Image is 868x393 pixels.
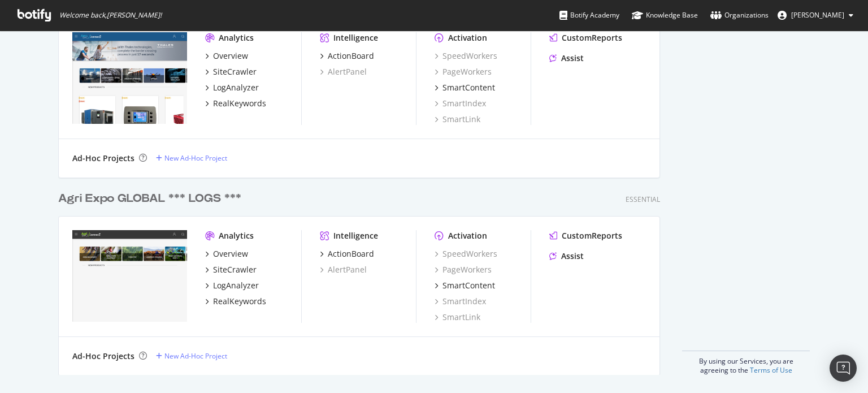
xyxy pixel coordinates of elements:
[213,264,257,275] div: SiteCrawler
[561,53,584,64] div: Assist
[549,230,622,241] a: CustomReports
[320,248,374,260] a: ActionBoard
[435,248,497,260] a: SpeedWorkers
[435,82,495,93] a: SmartContent
[435,114,480,125] a: SmartLink
[72,230,187,322] img: www.agriexpo.online
[435,280,495,291] a: SmartContent
[213,280,259,291] div: LogAnalyzer
[632,10,698,21] div: Knowledge Base
[164,153,227,163] div: New Ad-Hoc Project
[205,98,266,109] a: RealKeywords
[333,32,378,44] div: Intelligence
[72,351,134,362] div: Ad-Hoc Projects
[448,32,487,44] div: Activation
[549,251,584,262] a: Assist
[320,50,374,62] a: ActionBoard
[769,6,862,24] button: [PERSON_NAME]
[205,296,266,307] a: RealKeywords
[448,230,487,241] div: Activation
[328,248,374,260] div: ActionBoard
[59,11,162,20] span: Welcome back, [PERSON_NAME] !
[561,251,584,262] div: Assist
[205,50,248,62] a: Overview
[682,351,810,375] div: By using our Services, you are agreeing to the
[164,351,227,361] div: New Ad-Hoc Project
[435,98,486,109] a: SmartIndex
[72,32,187,124] img: www.aeroexpo.online
[156,351,227,361] a: New Ad-Hoc Project
[435,264,492,275] a: PageWorkers
[562,32,622,44] div: CustomReports
[559,10,619,21] div: Botify Academy
[562,230,622,241] div: CustomReports
[435,50,497,62] a: SpeedWorkers
[205,248,248,260] a: Overview
[213,296,266,307] div: RealKeywords
[213,98,266,109] div: RealKeywords
[549,53,584,64] a: Assist
[205,66,257,77] a: SiteCrawler
[435,66,492,77] a: PageWorkers
[213,248,248,260] div: Overview
[205,264,257,275] a: SiteCrawler
[333,230,378,241] div: Intelligence
[205,82,259,93] a: LogAnalyzer
[710,10,769,21] div: Organizations
[320,66,367,77] a: AlertPanel
[156,153,227,163] a: New Ad-Hoc Project
[830,355,857,382] div: Open Intercom Messenger
[442,82,495,93] div: SmartContent
[205,280,259,291] a: LogAnalyzer
[213,66,257,77] div: SiteCrawler
[320,264,367,275] a: AlertPanel
[219,230,254,241] div: Analytics
[626,195,660,204] div: Essential
[435,312,480,323] a: SmartLink
[750,365,792,375] a: Terms of Use
[72,153,134,164] div: Ad-Hoc Projects
[442,280,495,291] div: SmartContent
[213,82,259,93] div: LogAnalyzer
[791,10,844,20] span: Julien Lami
[213,50,248,62] div: Overview
[328,50,374,62] div: ActionBoard
[549,32,622,44] a: CustomReports
[435,296,486,307] a: SmartIndex
[219,32,254,44] div: Analytics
